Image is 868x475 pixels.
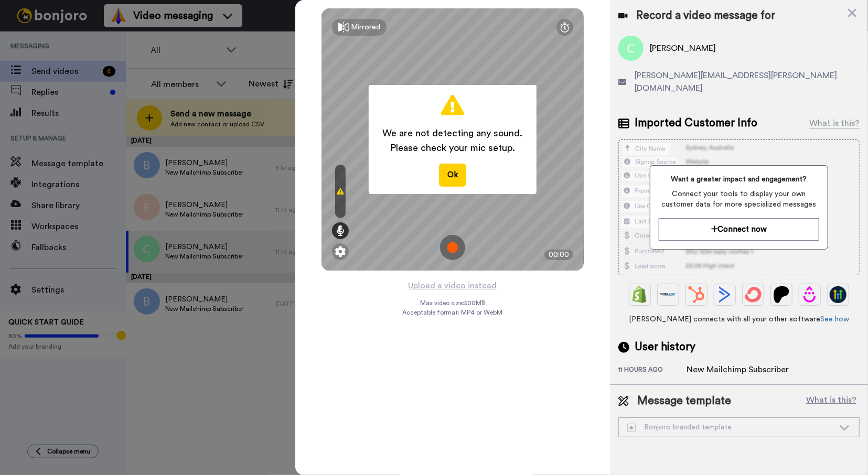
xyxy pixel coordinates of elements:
button: Ok [439,164,466,186]
img: ic_record_start.svg [440,235,465,260]
span: Message template [637,393,731,409]
span: [PERSON_NAME][EMAIL_ADDRESS][PERSON_NAME][DOMAIN_NAME] [635,69,860,94]
a: See how [820,316,849,323]
img: ic_gear.svg [335,246,346,257]
img: demo-template.svg [627,424,636,432]
span: [PERSON_NAME] connects with all your other software [618,314,860,325]
span: We are not detecting any sound. [383,126,523,141]
button: Connect now [659,218,819,241]
button: Upload a video instead [405,279,500,293]
img: Ontraport [660,286,677,303]
img: ActiveCampaign [716,286,733,303]
img: Drip [801,286,818,303]
div: Bonjoro branded template [627,422,834,433]
span: Acceptable format: MP4 or WebM [403,308,503,317]
span: Connect your tools to display your own customer data for more specialized messages [659,189,819,210]
div: What is this? [809,117,860,129]
div: 11 hours ago [618,365,687,376]
img: ConvertKit [745,286,762,303]
button: What is this? [803,393,860,409]
span: Imported Customer Info [635,115,757,131]
span: Please check your mic setup. [383,141,523,155]
img: GoHighLevel [830,286,846,303]
span: Max video size: 500 MB [420,299,485,307]
div: New Mailchimp Subscriber [687,363,789,376]
span: Want a greater impact and engagement? [659,174,819,185]
span: User history [635,339,695,355]
img: Shopify [631,286,648,303]
img: Hubspot [688,286,705,303]
div: 00:00 [544,250,573,260]
img: Patreon [773,286,790,303]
